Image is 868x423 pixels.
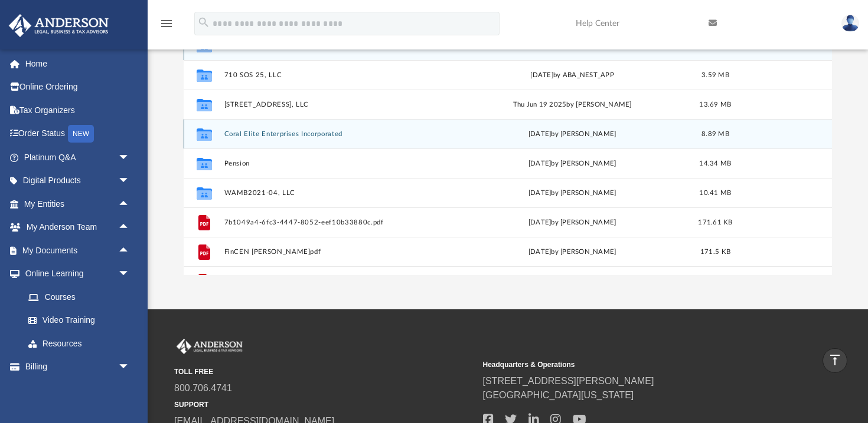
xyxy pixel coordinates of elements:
button: Coral Elite Enterprises Incorporated [224,130,453,138]
span: 3.59 MB [701,72,729,78]
img: Anderson Advisors Platinum Portal [5,14,112,37]
span: 171.5 KB [700,249,730,255]
a: Courses [17,285,142,309]
span: 13.69 MB [699,101,731,108]
a: Video Training [17,309,136,332]
a: Online Learningarrow_drop_down [8,262,142,286]
small: SUPPORT [174,399,475,410]
span: arrow_drop_down [118,169,142,193]
div: [DATE] by ABA_NEST_APP [458,70,687,81]
span: arrow_drop_up [118,239,142,263]
span: 10.41 MB [699,190,731,196]
a: Online Ordering [8,75,148,99]
div: [DATE] by [PERSON_NAME] [458,188,687,199]
a: My Entitiesarrow_drop_up [8,192,148,216]
a: Order StatusNEW [8,122,148,146]
a: vertical_align_top [823,348,847,373]
span: 14.34 MB [699,160,731,167]
img: Anderson Advisors Platinum Portal [174,339,245,354]
button: 7b1049a4-6fc3-4447-8052-eef10b33880c.pdf [224,219,453,226]
div: [DATE] by [PERSON_NAME] [458,247,687,257]
img: User Pic [841,15,859,32]
div: Thu Jun 19 2025 by [PERSON_NAME] [458,100,687,110]
div: NEW [68,125,94,143]
a: [STREET_ADDRESS][PERSON_NAME] [483,376,654,386]
span: arrow_drop_down [118,146,142,170]
i: vertical_align_top [828,353,842,367]
div: grid [184,31,832,275]
i: search [197,16,210,29]
button: [STREET_ADDRESS], LLC [224,101,453,108]
div: [DATE] by [PERSON_NAME] [458,129,687,140]
a: Resources [17,332,142,355]
a: [GEOGRAPHIC_DATA][US_STATE] [483,390,634,400]
button: Pension [224,160,453,167]
a: My Documentsarrow_drop_up [8,239,142,262]
button: FinCEN [PERSON_NAME]pdf [224,248,453,256]
span: arrow_drop_up [118,192,142,216]
span: 171.61 KB [698,219,732,226]
a: Events Calendar [8,378,148,402]
span: arrow_drop_down [118,355,142,379]
small: TOLL FREE [174,366,475,377]
a: Billingarrow_drop_down [8,355,148,379]
a: menu [159,22,174,31]
button: 710 SOS 25, LLC [224,71,453,79]
a: Digital Productsarrow_drop_down [8,169,148,193]
span: arrow_drop_up [118,216,142,240]
small: Headquarters & Operations [483,359,784,370]
a: Home [8,52,148,75]
button: WAMB2021-04, LLC [224,189,453,197]
a: My Anderson Teamarrow_drop_up [8,216,142,239]
span: 8.89 MB [701,131,729,137]
a: Platinum Q&Aarrow_drop_down [8,146,148,169]
div: [DATE] by [PERSON_NAME] [458,158,687,169]
span: arrow_drop_down [118,262,142,286]
i: menu [159,16,174,31]
div: [DATE] by [PERSON_NAME] [458,217,687,228]
a: 800.706.4741 [174,383,232,393]
a: Tax Organizers [8,98,148,122]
